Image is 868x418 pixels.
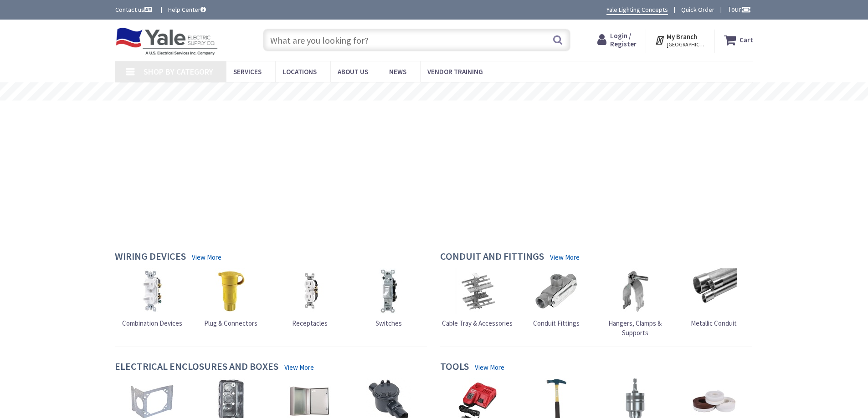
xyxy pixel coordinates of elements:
a: Combination Devices Combination Devices [122,268,182,328]
span: News [389,67,406,76]
img: Cable Tray & Accessories [455,268,500,314]
span: Hangers, Clamps & Supports [608,319,662,337]
span: Services [233,67,262,76]
span: Conduit Fittings [533,319,580,327]
img: Metallic Conduit [691,268,737,314]
span: Metallic Conduit [691,319,737,327]
span: Locations [282,67,317,76]
a: Cart [724,32,753,48]
img: Switches [366,268,411,314]
span: Login / Register [610,31,637,48]
input: What are you looking for? [263,29,570,51]
span: Plug & Connectors [204,319,257,327]
img: Yale Electric Supply Co. [115,27,218,55]
h4: Wiring Devices [115,251,186,264]
a: Hangers, Clamps & Supports Hangers, Clamps & Supports [598,268,673,338]
span: Tour [728,5,751,14]
a: Metallic Conduit Metallic Conduit [691,268,737,328]
span: [GEOGRAPHIC_DATA], [GEOGRAPHIC_DATA] [667,41,705,48]
a: Yale Lighting Concepts [606,5,668,15]
div: My Branch [GEOGRAPHIC_DATA], [GEOGRAPHIC_DATA] [655,32,705,48]
img: Hangers, Clamps & Supports [612,268,658,314]
img: Receptacles [287,268,333,314]
a: Conduit Fittings Conduit Fittings [533,268,580,328]
img: Conduit Fittings [534,268,579,314]
h4: Conduit and Fittings [440,251,544,264]
h4: Electrical Enclosures and Boxes [115,361,278,374]
a: Receptacles Receptacles [287,268,333,328]
a: View More [550,252,580,262]
span: Vendor Training [427,67,483,76]
img: Plug & Connectors [208,268,254,314]
a: View More [284,363,314,372]
span: Receptacles [292,319,328,327]
a: Cable Tray & Accessories Cable Tray & Accessories [442,268,513,328]
a: View More [192,252,221,262]
a: Login / Register [597,32,637,48]
img: Combination Devices [129,268,175,314]
strong: Cart [740,32,753,48]
strong: My Branch [667,32,697,41]
span: Cable Tray & Accessories [442,319,513,327]
a: Switches Switches [366,268,411,328]
span: Shop By Category [144,66,213,77]
span: About Us [338,67,368,76]
a: Quick Order [681,5,714,14]
a: Contact us [115,5,154,14]
span: Switches [375,319,402,327]
a: Help Center [168,5,206,14]
a: View More [475,363,504,372]
span: Combination Devices [122,319,182,327]
h4: Tools [440,361,469,374]
a: Plug & Connectors Plug & Connectors [204,268,257,328]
